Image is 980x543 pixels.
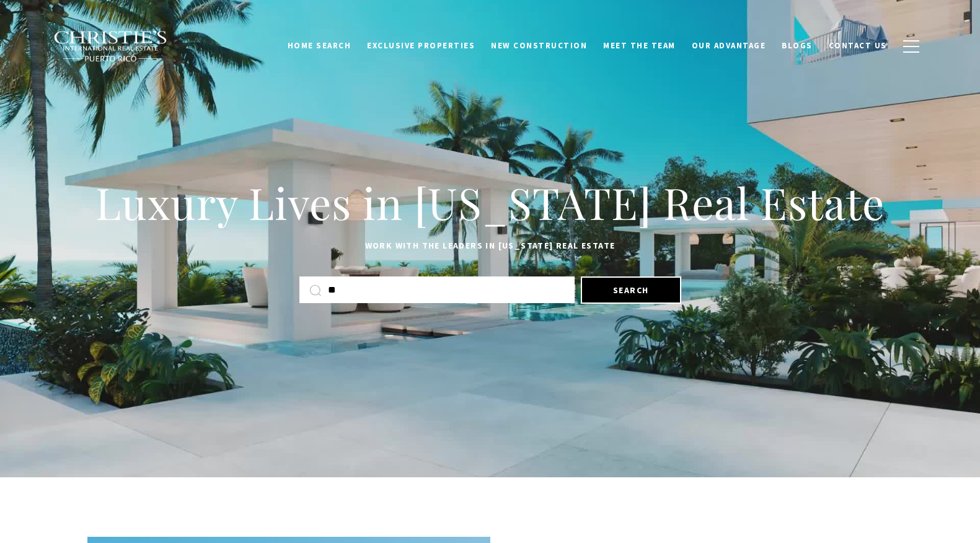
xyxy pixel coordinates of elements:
a: Blogs [774,34,821,58]
span: Contact Us [829,40,887,51]
p: Work with the leaders in [US_STATE] Real Estate [87,239,893,254]
span: Our Advantage [692,40,766,51]
a: Our Advantage [684,34,774,58]
h1: Luxury Lives in [US_STATE] Real Estate [87,175,893,230]
a: New Construction [483,34,595,58]
a: Meet the Team [595,34,684,58]
button: Search [581,276,681,304]
img: Christie's International Real Estate black text logo [53,30,169,63]
a: Exclusive Properties [359,34,483,58]
span: New Construction [491,40,587,51]
span: Exclusive Properties [367,40,475,51]
span: Blogs [782,40,813,51]
a: Home Search [280,34,360,58]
